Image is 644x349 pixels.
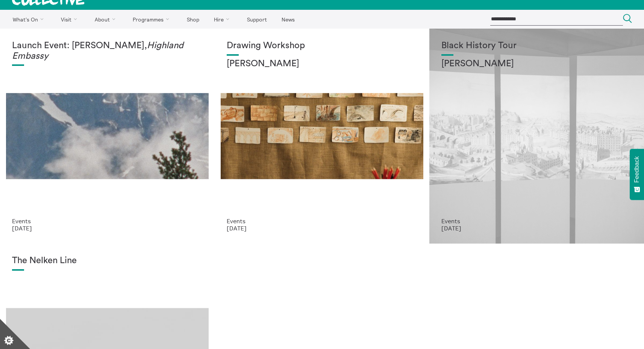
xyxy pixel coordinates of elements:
p: Events [441,218,632,224]
a: Annie Lord Drawing Workshop [PERSON_NAME] Events [DATE] [215,29,429,244]
a: News [275,10,301,29]
p: [DATE] [441,225,632,232]
a: Programmes [126,10,179,29]
h1: Black History Tour [441,41,632,51]
span: Feedback [633,156,640,183]
a: Collective Panorama June 2025 small file 7 Black History Tour [PERSON_NAME] Events [DATE] [429,29,644,244]
p: [DATE] [227,225,417,232]
button: Feedback - Show survey [630,149,644,200]
a: About [88,10,125,29]
h2: [PERSON_NAME] [441,59,632,69]
p: Events [227,218,417,224]
h1: Launch Event: [PERSON_NAME], [12,41,203,61]
h1: The Nelken Line [12,256,203,266]
p: [DATE] [12,225,203,232]
h2: [PERSON_NAME] [227,59,417,69]
h1: Drawing Workshop [227,41,417,51]
p: Events [12,218,203,224]
a: Shop [180,10,206,29]
a: Hire [208,10,239,29]
em: Highland Embassy [12,41,183,61]
a: What's On [6,10,53,29]
a: Support [240,10,273,29]
a: Visit [55,10,87,29]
